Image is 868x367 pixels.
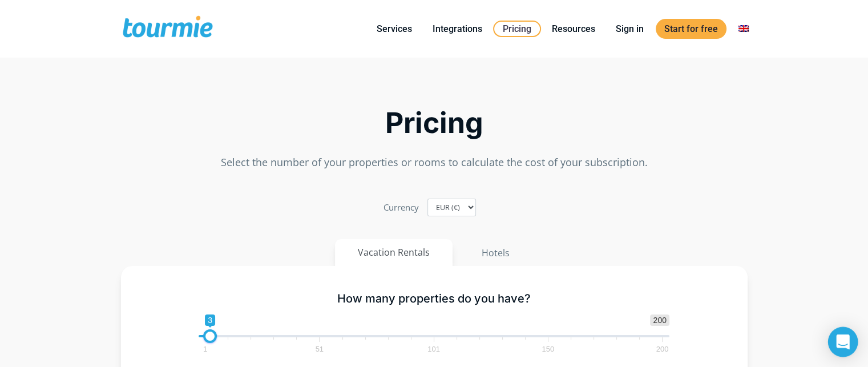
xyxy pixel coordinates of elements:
h2: Pricing [121,110,748,136]
a: Switch to [730,22,757,36]
span: 200 [650,314,669,326]
div: Open Intercom Messenger [828,327,858,357]
span: 150 [540,346,556,352]
span: 200 [655,346,671,352]
button: Hotels [458,239,533,267]
a: Resources [543,22,604,36]
a: Sign in [607,22,652,36]
p: Select the number of your properties or rooms to calculate the cost of your subscription. [121,155,748,170]
span: 3 [205,314,215,326]
label: Currency [383,200,419,215]
span: 51 [314,346,325,352]
span: 1 [201,346,209,352]
span: 101 [426,346,442,352]
a: Start for free [656,19,726,39]
button: Vacation Rentals [335,239,453,266]
h5: How many properties do you have? [199,292,669,306]
a: Integrations [424,22,491,36]
a: Pricing [493,21,541,37]
a: Services [368,22,421,36]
